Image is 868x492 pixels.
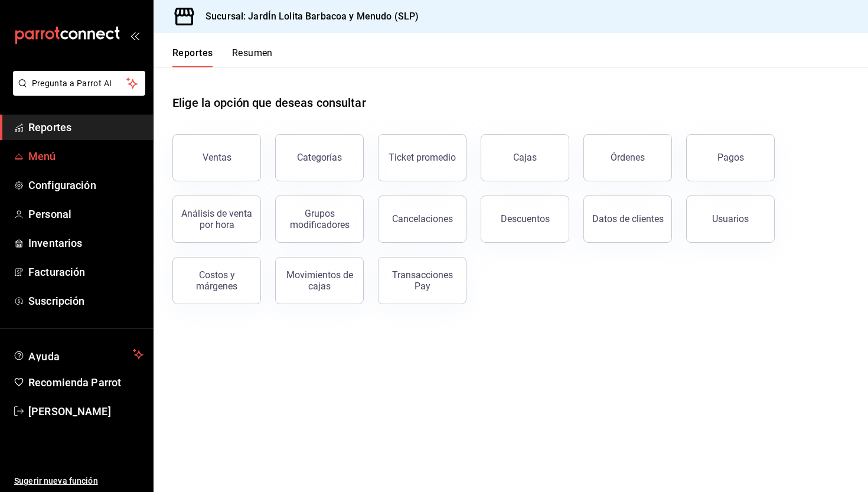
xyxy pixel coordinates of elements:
div: Transacciones Pay [386,269,459,292]
a: Pregunta a Parrot AI [8,86,145,98]
div: Ventas [203,152,231,163]
span: Facturación [28,264,143,280]
span: Reportes [28,119,143,135]
div: Análisis de venta por hora [180,208,253,230]
h3: Sucursal: JardÍn Lolita Barbacoa y Menudo (SLP) [196,9,419,24]
span: Inventarios [28,235,143,251]
div: Órdenes [611,152,645,163]
div: Movimientos de cajas [283,269,356,292]
button: open_drawer_menu [130,31,139,40]
div: Cancelaciones [392,213,453,224]
div: Usuarios [712,213,749,224]
h1: Elige la opción que deseas consultar [172,94,366,112]
span: [PERSON_NAME] [28,403,143,419]
div: Descuentos [501,213,550,224]
button: Movimientos de cajas [275,257,364,304]
button: Resumen [232,47,273,67]
button: Ventas [172,134,261,181]
span: Pregunta a Parrot AI [32,77,127,90]
button: Pregunta a Parrot AI [13,71,145,96]
div: Grupos modificadores [283,208,356,230]
span: Configuración [28,177,143,193]
button: Costos y márgenes [172,257,261,304]
div: Cajas [513,151,537,165]
button: Cancelaciones [378,196,466,243]
button: Órdenes [583,134,672,181]
button: Ticket promedio [378,134,466,181]
div: Categorías [297,152,342,163]
button: Datos de clientes [583,196,672,243]
span: Personal [28,206,143,222]
button: Reportes [172,47,213,67]
span: Recomienda Parrot [28,374,143,390]
span: Ayuda [28,347,128,361]
div: Costos y márgenes [180,269,253,292]
button: Análisis de venta por hora [172,196,261,243]
span: Suscripción [28,293,143,309]
button: Usuarios [686,196,775,243]
button: Descuentos [481,196,569,243]
button: Pagos [686,134,775,181]
span: Sugerir nueva función [14,475,143,487]
div: Datos de clientes [592,213,664,224]
a: Cajas [481,134,569,181]
div: Pagos [717,152,744,163]
span: Menú [28,148,143,164]
button: Grupos modificadores [275,196,364,243]
button: Transacciones Pay [378,257,466,304]
div: Ticket promedio [389,152,456,163]
button: Categorías [275,134,364,181]
div: navigation tabs [172,47,273,67]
